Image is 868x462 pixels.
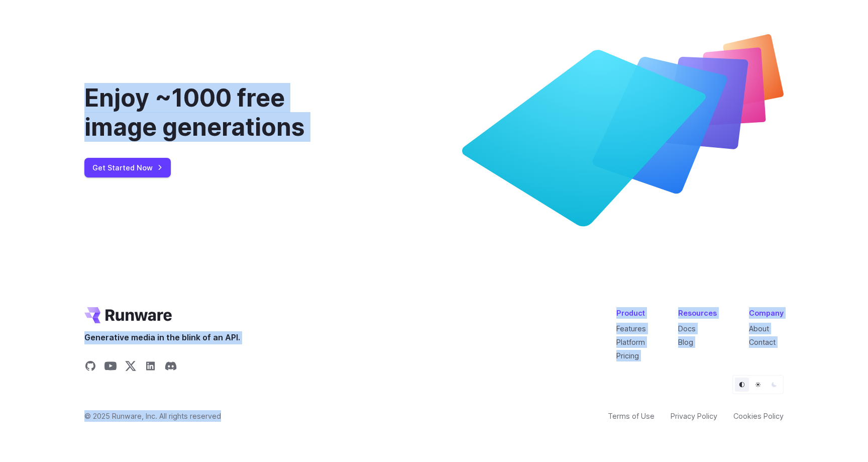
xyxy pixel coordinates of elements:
div: Resources [678,307,717,319]
span: Generative media in the blink of an API. [84,331,240,344]
button: Dark [767,378,781,392]
a: About [749,324,769,333]
a: Platform [616,338,645,346]
a: Terms of Use [608,410,655,422]
div: Company [749,307,784,319]
a: Docs [678,324,696,333]
div: Product [616,307,646,319]
a: Pricing [616,351,639,360]
a: Share on Discord [165,360,177,375]
a: Blog [678,338,693,346]
a: Privacy Policy [671,410,717,422]
a: Get Started Now [84,158,171,177]
ul: Theme selector [732,375,784,394]
a: Contact [749,338,776,346]
button: Light [751,378,765,392]
a: Features [616,324,646,333]
a: Cookies Policy [733,410,784,422]
a: Share on X [125,360,137,375]
a: Share on LinkedIn [145,360,157,375]
button: Default [735,378,749,392]
a: Share on YouTube [104,360,117,375]
div: Enjoy ~1000 free image generations [84,83,358,141]
span: © 2025 Runware, Inc. All rights reserved [84,410,221,422]
a: Go to / [84,307,172,323]
a: Share on GitHub [84,360,96,375]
